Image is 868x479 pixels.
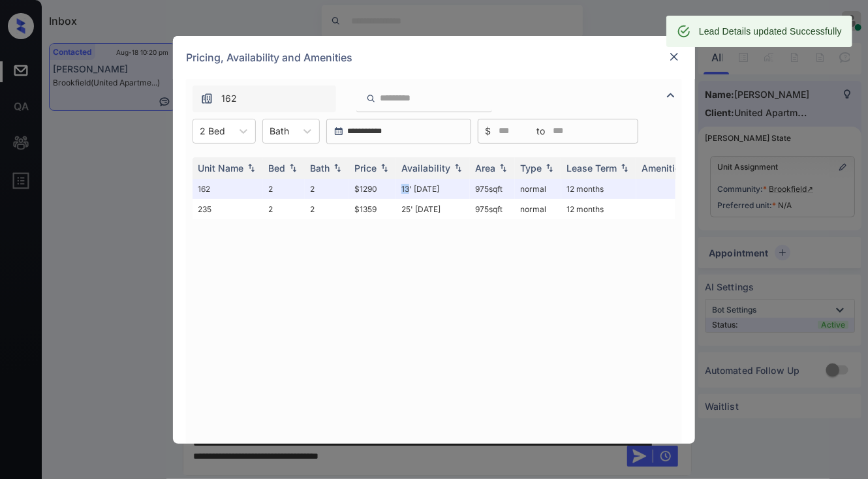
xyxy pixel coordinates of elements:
[663,87,679,103] img: icon-zuma
[470,199,515,219] td: 975 sqft
[485,124,491,138] span: $
[515,199,561,219] td: normal
[221,91,237,106] span: 162
[566,162,617,174] div: Lease Term
[378,163,391,172] img: sorting
[287,163,300,172] img: sorting
[515,179,561,199] td: normal
[520,162,542,174] div: Type
[198,162,243,174] div: Unit Name
[475,162,495,174] div: Area
[699,20,842,43] div: Lead Details updated Successfully
[310,162,330,174] div: Bath
[668,50,681,63] img: close
[618,163,631,172] img: sorting
[561,179,636,199] td: 12 months
[263,199,305,219] td: 2
[173,36,695,79] div: Pricing, Availability and Amenities
[263,179,305,199] td: 2
[193,199,263,219] td: 235
[452,163,465,172] img: sorting
[543,163,556,172] img: sorting
[536,124,545,138] span: to
[193,179,263,199] td: 162
[349,199,396,219] td: $1359
[331,163,344,172] img: sorting
[497,163,510,172] img: sorting
[642,162,685,174] div: Amenities
[366,93,376,104] img: icon-zuma
[245,163,258,172] img: sorting
[305,199,349,219] td: 2
[561,199,636,219] td: 12 months
[349,179,396,199] td: $1290
[470,179,515,199] td: 975 sqft
[200,92,213,105] img: icon-zuma
[401,162,450,174] div: Availability
[305,179,349,199] td: 2
[396,199,470,219] td: 25' [DATE]
[354,162,377,174] div: Price
[268,162,285,174] div: Bed
[396,179,470,199] td: 13' [DATE]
